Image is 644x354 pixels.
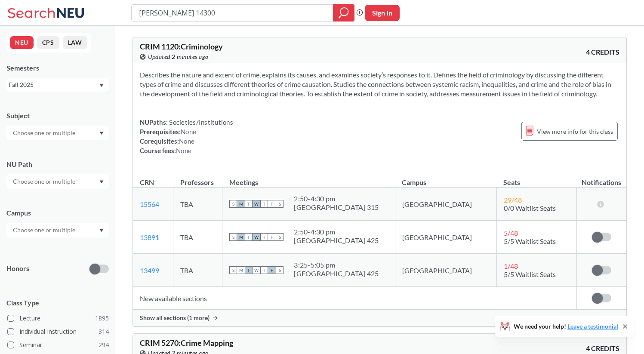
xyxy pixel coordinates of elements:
svg: Dropdown arrow [99,84,104,87]
div: 2:50 - 4:30 pm [294,194,379,203]
div: NU Path [6,160,109,169]
span: W [253,266,260,274]
span: 4 CREDITS [586,47,619,57]
span: None [176,147,191,154]
span: F [268,233,276,241]
span: S [229,233,237,241]
span: S [229,266,237,274]
span: Class Type [6,298,109,308]
label: Individual Instruction [7,326,109,337]
td: TBA [173,254,222,287]
span: M [237,200,245,208]
span: 5/5 Waitlist Seats [504,237,556,245]
button: Sign In [365,5,400,21]
span: None [181,128,196,135]
a: 13499 [140,266,159,274]
td: [GEOGRAPHIC_DATA] [395,221,496,254]
p: Honors [6,264,29,274]
td: TBA [173,188,222,221]
th: Professors [173,169,222,188]
span: 29 / 48 [504,196,522,204]
span: F [268,200,276,208]
a: 13891 [140,233,159,241]
div: Semesters [6,63,109,73]
span: Societies/Institutions [168,118,233,126]
span: 0/0 Waitlist Seats [504,204,556,212]
span: 314 [99,327,109,336]
span: S [276,233,283,241]
span: 294 [99,340,109,350]
span: S [276,200,283,208]
span: F [268,266,276,274]
div: [GEOGRAPHIC_DATA] 425 [294,269,379,278]
th: Campus [395,169,496,188]
span: T [245,266,253,274]
span: We need your help! [514,323,618,329]
td: New available sections [133,287,577,310]
svg: Dropdown arrow [99,180,104,184]
button: CPS [37,36,59,49]
span: M [237,266,245,274]
span: CRIM 5270 : Crime Mapping [140,338,233,348]
div: Show all sections (1 more) [133,310,626,326]
div: Dropdown arrow [6,174,109,189]
button: LAW [63,36,87,49]
div: NUPaths: Prerequisites: Corequisites: Course fees: [140,117,233,155]
th: Meetings [222,169,395,188]
input: Class, professor, course number, "phrase" [138,6,327,20]
input: Choose one or multiple [9,176,81,187]
span: M [237,233,245,241]
span: T [245,200,253,208]
span: 5/5 Waitlist Seats [504,270,556,278]
span: S [229,200,237,208]
span: Updated 2 minutes ago [148,52,209,62]
div: magnifying glass [333,4,354,22]
div: Dropdown arrow [6,223,109,237]
div: Fall 2025 [9,80,99,89]
div: 3:25 - 5:05 pm [294,261,379,269]
input: Choose one or multiple [9,128,81,138]
a: Leave a testimonial [567,323,618,330]
a: 15564 [140,200,159,208]
span: None [179,137,194,145]
span: 4 CREDITS [586,344,619,353]
span: CRIM 1120 : Criminology [140,42,223,51]
svg: Dropdown arrow [99,132,104,135]
span: T [260,266,268,274]
span: W [253,200,260,208]
div: Dropdown arrow [6,126,109,140]
td: [GEOGRAPHIC_DATA] [395,254,496,287]
section: Describes the nature and extent of crime, explains its causes, and examines society’s responses t... [140,70,619,99]
span: T [260,200,268,208]
td: [GEOGRAPHIC_DATA] [395,188,496,221]
div: Fall 2025Dropdown arrow [6,78,109,92]
td: TBA [173,221,222,254]
label: Seminar [7,339,109,351]
div: 2:50 - 4:30 pm [294,228,379,236]
label: Lecture [7,313,109,324]
th: Notifications [577,169,626,188]
span: W [253,233,260,241]
span: T [245,233,253,241]
span: 1895 [95,314,109,323]
div: [GEOGRAPHIC_DATA] 425 [294,236,379,245]
span: 5 / 48 [504,229,518,237]
div: [GEOGRAPHIC_DATA] 315 [294,203,379,212]
span: S [276,266,283,274]
div: Campus [6,208,109,218]
div: Subject [6,111,109,120]
span: 1 / 48 [504,262,518,270]
span: View more info for this class [537,126,613,137]
input: Choose one or multiple [9,225,81,235]
span: T [260,233,268,241]
th: Seats [496,169,577,188]
button: NEU [10,36,34,49]
div: CRN [140,178,154,187]
svg: magnifying glass [339,7,349,19]
span: Show all sections (1 more) [140,314,210,322]
svg: Dropdown arrow [99,229,104,232]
